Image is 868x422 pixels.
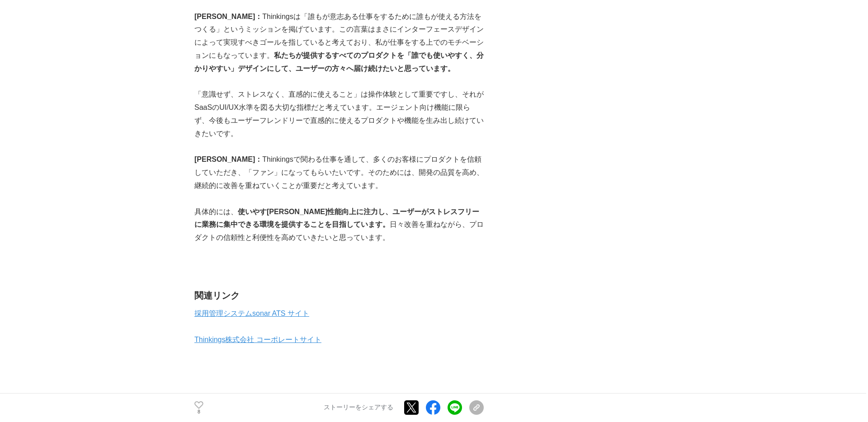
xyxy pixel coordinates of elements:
strong: 私たちが提供するすべてのプロダクトを「誰でも使いやすく、分かりやすい」デザインにして、ユーザーの方々へ届け続けたいと思っています。 [194,52,484,72]
h2: 関連リンク [194,288,484,303]
strong: [PERSON_NAME]： [194,155,262,163]
strong: [PERSON_NAME]： [194,13,262,20]
p: 8 [194,410,203,414]
a: Thinkings株式会社 コーポレートサイト [194,336,321,343]
p: ストーリーをシェアする [324,404,393,412]
strong: 使いやす[PERSON_NAME]性能向上に注力し、ユーザーがストレスフリーに業務に集中できる環境を提供することを目指しています。 [194,208,479,229]
p: Thinkingsは「誰もが意志ある仕事をするために誰もが使える方法をつくる」というミッションを掲げています。この言葉はまさにインターフェースデザインによって実現すべきゴールを指していると考えて... [194,10,484,75]
p: 具体的には、 日々改善を重ねながら、プロダクトの信頼性と利便性を高めていきたいと思っています。 [194,206,484,244]
p: Thinkingsで関わる仕事を通して、多くのお客様にプロダクトを信頼していただき、「ファン」になってもらいたいです。そのためには、開発の品質を高め、継続的に改善を重ねていくことが重要だと考えて... [194,153,484,192]
a: 採用管理システムsonar ATS サイト [194,309,309,317]
p: 「意識せず、ストレスなく、直感的に使えること」は操作体験として重要ですし、それがSaaSのUI/UX水準を図る大切な指標だと考えています。エージェント向け機能に限らず、今後もユーザーフレンドリー... [194,88,484,140]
